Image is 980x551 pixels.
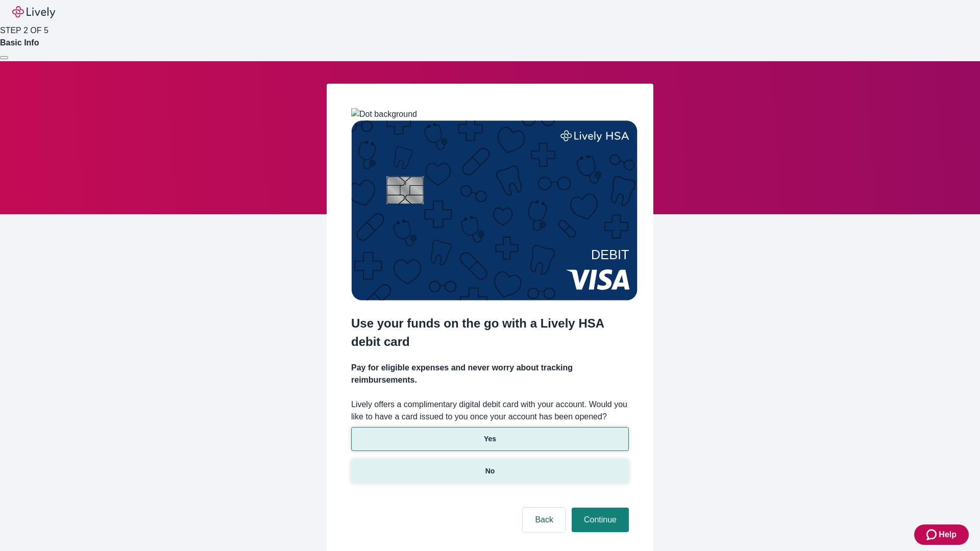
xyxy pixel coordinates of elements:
[351,314,629,351] h2: Use your funds on the go with a Lively HSA debit card
[939,529,957,541] span: Help
[484,434,496,444] p: Yes
[914,524,969,545] button: Zendesk support iconHelp
[351,362,629,386] h4: Pay for eligible expenses and never worry about tracking reimbursements.
[523,508,566,532] button: Back
[351,398,629,423] label: Lively offers a complimentary digital debit card with your account. Would you like to have a card...
[351,120,638,300] img: Debit card
[351,427,629,451] button: Yes
[572,508,629,532] button: Continue
[485,466,495,477] p: No
[926,529,939,541] svg: Zendesk support icon
[351,108,417,120] img: Dot background
[12,6,55,18] img: Lively
[351,459,629,483] button: No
